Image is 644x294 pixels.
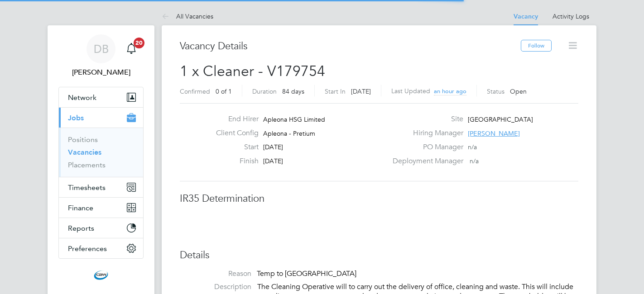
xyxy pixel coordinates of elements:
[68,114,84,122] span: Jobs
[387,128,463,138] label: Hiring Manager
[209,142,259,152] label: Start
[252,87,277,95] label: Duration
[68,183,106,192] span: Timesheets
[180,269,251,279] label: Reason
[468,129,520,138] span: [PERSON_NAME]
[468,143,477,151] span: n/a
[553,12,589,20] a: Activity Logs
[122,34,140,63] a: 20
[59,177,143,197] button: Timesheets
[263,115,325,123] span: Apleona HSG Limited
[68,224,94,232] span: Reports
[59,108,143,128] button: Jobs
[387,156,463,166] label: Deployment Manager
[68,148,101,156] a: Vacancies
[162,12,213,20] a: All Vacancies
[521,40,552,52] button: Follow
[263,157,283,165] span: [DATE]
[58,34,144,78] a: DB[PERSON_NAME]
[282,87,304,95] span: 84 days
[180,87,210,95] label: Confirmed
[434,87,466,95] span: an hour ago
[216,87,232,95] span: 0 of 1
[59,198,143,218] button: Finance
[510,87,527,95] span: Open
[68,135,98,144] a: Positions
[94,43,109,55] span: DB
[387,114,463,124] label: Site
[387,142,463,152] label: PO Manager
[468,115,533,123] span: [GEOGRAPHIC_DATA]
[209,128,259,138] label: Client Config
[351,87,371,95] span: [DATE]
[58,67,144,78] span: Daniel Barber
[68,244,107,253] span: Preferences
[59,218,143,238] button: Reports
[180,282,251,292] label: Description
[180,40,521,53] h3: Vacancy Details
[134,38,144,48] span: 20
[68,204,93,212] span: Finance
[180,249,578,262] h3: Details
[94,268,108,282] img: cbwstaffingsolutions-logo-retina.png
[209,156,259,166] label: Finish
[58,268,144,282] a: Go to home page
[68,93,96,102] span: Network
[180,62,325,80] span: 1 x Cleaner - V179754
[263,143,283,151] span: [DATE]
[470,157,479,165] span: n/a
[209,114,259,124] label: End Hirer
[514,13,538,20] a: Vacancy
[487,87,505,95] label: Status
[180,192,578,205] h3: IR35 Determination
[263,129,315,138] span: Apleona - Pretium
[68,161,106,169] a: Placements
[59,87,143,107] button: Network
[59,238,143,258] button: Preferences
[59,128,143,177] div: Jobs
[325,87,346,95] label: Start In
[257,269,356,278] span: Temp to [GEOGRAPHIC_DATA]
[391,87,430,95] label: Last Updated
